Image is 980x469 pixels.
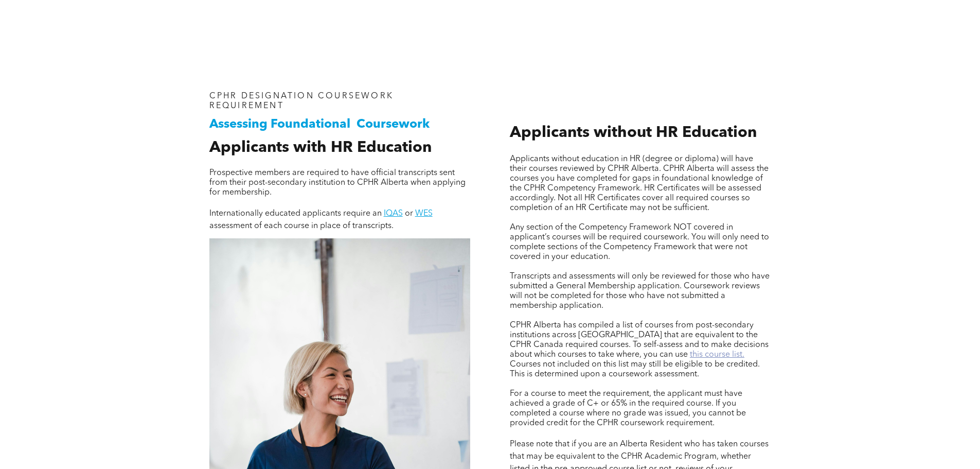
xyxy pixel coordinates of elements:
[510,321,769,359] span: CPHR Alberta has compiled a list of courses from post-secondary institutions across [GEOGRAPHIC_D...
[510,155,769,212] span: Applicants without education in HR (degree or diploma) will have their courses reviewed by CPHR A...
[384,210,403,218] a: IQAS
[415,210,433,218] a: WES
[209,169,466,197] span: Prospective members are required to have official transcripts sent from their post-secondary inst...
[510,360,760,378] span: Courses not included on this list may still be eligible to be credited. This is determined upon a...
[209,92,394,110] span: CPHR DESIGNATION COURSEWORK REQUIREMENT
[209,210,382,218] span: Internationally educated applicants require an
[510,272,770,310] span: Transcripts and assessments will only be reviewed for those who have submitted a General Membersh...
[405,210,413,218] span: or
[209,140,432,155] span: Applicants with HR Education
[510,125,757,141] span: Applicants without HR Education
[209,222,394,230] span: assessment of each course in place of transcripts.
[690,351,744,359] a: this course list.
[510,390,746,427] span: For a course to meet the requirement, the applicant must have achieved a grade of C+ or 65% in th...
[510,223,769,261] span: Any section of the Competency Framework NOT covered in applicant’s courses will be required cours...
[209,118,430,131] span: Assessing Foundational Coursework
